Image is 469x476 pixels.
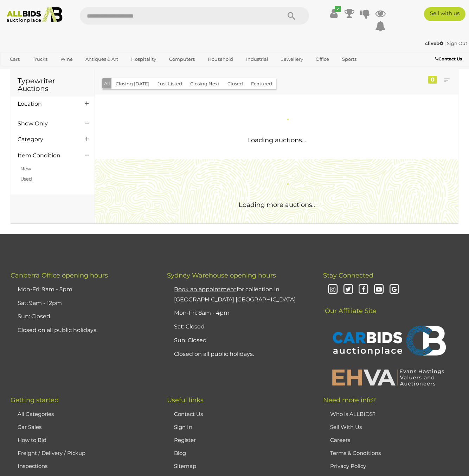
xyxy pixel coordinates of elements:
a: Computers [165,53,199,65]
i: Google [388,283,400,296]
a: Jewellery [277,53,308,65]
a: Office [311,53,334,65]
span: Getting started [11,396,59,404]
span: Canberra Office opening hours [11,272,108,279]
strong: cliveb [425,40,443,46]
span: Sydney Warehouse opening hours [167,272,276,279]
h1: Typewriter Auctions [18,77,88,92]
span: Stay Connected [323,272,373,279]
a: Hospitality [127,53,161,65]
a: Who is ALLBIDS? [330,411,376,417]
a: Register [174,437,196,443]
button: Just Listed [153,78,186,89]
span: Our Affiliate Site [323,296,377,315]
a: ✔ [329,7,339,20]
a: Contact Us [174,411,203,417]
u: Book an appointment [174,286,237,293]
img: Allbids.com.au [4,7,66,23]
a: Terms & Conditions [330,450,381,456]
a: Used [20,176,32,182]
a: Sports [338,53,361,65]
a: Household [203,53,238,65]
a: New [20,166,31,171]
span: Loading more auctions.. [239,201,315,209]
li: Mon-Fri: 9am - 5pm [16,283,149,296]
a: Sitemap [174,463,196,469]
button: All [102,78,112,89]
a: Contact Us [435,55,464,63]
button: Closing Next [186,78,224,89]
a: Inspections [18,463,47,469]
a: Cars [5,53,24,65]
span: | [444,40,446,46]
a: Sell with us [424,7,465,21]
a: Sign In [174,424,192,430]
li: Sat: 9am - 12pm [16,296,149,310]
img: CARBIDS Auctionplace [328,318,448,365]
a: Industrial [242,53,273,65]
span: Useful links [167,396,204,404]
li: Mon-Fri: 8am - 4pm [172,306,306,320]
h4: Item Condition [18,152,74,159]
li: Closed on all public holidays. [16,324,149,337]
b: Contact Us [435,56,462,61]
a: Antiques & Art [81,53,123,65]
div: 0 [428,76,437,84]
i: ✔ [335,6,341,12]
h4: Category [18,136,74,143]
a: Privacy Policy [330,463,366,469]
a: Blog [174,450,186,456]
li: Closed on all public holidays. [172,347,306,361]
li: Sun: Closed [172,334,306,347]
button: Closing [DATE] [111,78,154,89]
li: Sat: Closed [172,320,306,334]
button: Search [274,7,309,25]
i: Facebook [358,283,370,296]
h4: Location [18,101,74,107]
button: Featured [247,78,276,89]
h4: Show Only [18,120,74,127]
a: Careers [330,437,350,443]
span: Loading auctions... [247,136,306,144]
i: Instagram [327,283,339,296]
a: Sign Out [447,40,467,46]
a: cliveb [425,40,444,46]
a: Wine [56,53,77,65]
a: Book an appointmentfor collection in [GEOGRAPHIC_DATA] [GEOGRAPHIC_DATA] [174,286,296,303]
a: All Categories [18,411,54,417]
a: Trucks [28,53,52,65]
button: Closed [223,78,247,89]
a: How to Bid [18,437,46,443]
i: Youtube [373,283,385,296]
a: Sell With Us [330,424,362,430]
i: Twitter [342,283,354,296]
span: Need more info? [323,396,376,404]
a: [GEOGRAPHIC_DATA] [5,65,64,77]
li: Sun: Closed [16,310,149,324]
a: Car Sales [18,424,41,430]
img: EHVA | Evans Hastings Valuers and Auctioneers [328,368,448,386]
a: Freight / Delivery / Pickup [18,450,85,456]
